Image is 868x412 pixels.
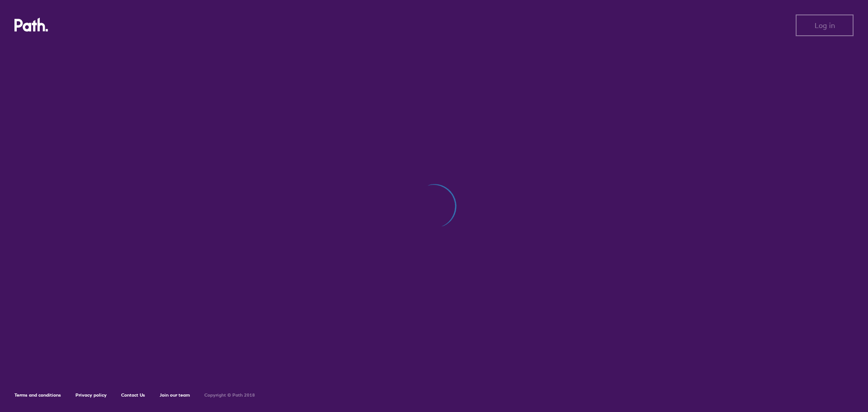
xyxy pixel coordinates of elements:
[14,392,61,398] a: Terms and conditions
[796,14,854,36] button: Log in
[204,393,255,398] h6: Copyright © Path 2018
[160,392,190,398] a: Join our team
[121,392,145,398] a: Contact Us
[815,21,835,29] span: Log in
[75,392,107,398] a: Privacy policy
